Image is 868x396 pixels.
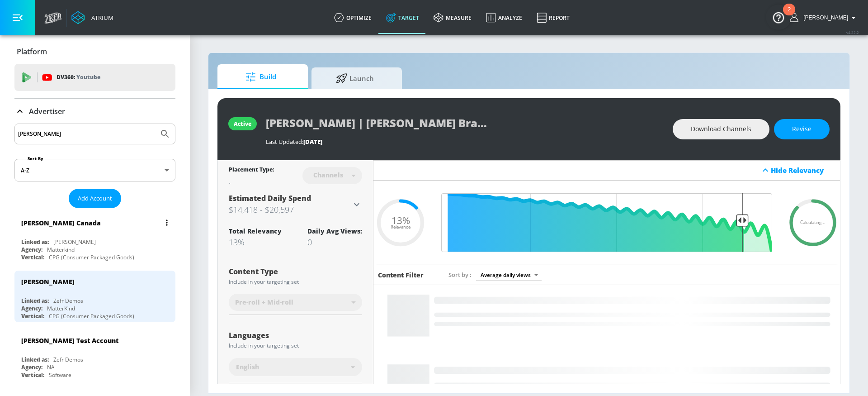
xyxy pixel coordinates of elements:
div: 13% [229,237,282,248]
label: Sort By [26,156,45,162]
div: Include in your targeting set [229,279,362,285]
span: Revise [792,124,811,135]
h3: $14,418 - $20,597 [229,203,351,216]
div: Vertical: [21,371,44,379]
button: Submit Search [155,124,175,144]
div: Content Type [229,268,362,275]
a: Target [379,1,426,34]
div: Platform [14,39,175,64]
div: Estimated Daily Spend$14,418 - $20,597 [229,193,362,216]
div: English [229,358,362,376]
span: v 4.22.2 [846,30,859,35]
span: Sort by [448,271,472,279]
div: [PERSON_NAME] [53,238,96,246]
div: Include in your targeting set [229,343,362,348]
div: 2 [788,10,791,21]
div: Software [49,371,71,379]
a: optimize [327,1,379,34]
div: [PERSON_NAME] Test AccountLinked as:Zefr DemosAgency:NAVertical:Software [14,329,175,381]
div: MatterKind [47,305,75,312]
div: CPG (Consumer Packaged Goods) [49,312,134,320]
input: Final Threshold [437,193,777,252]
div: Linked as: [21,297,49,305]
h6: Content Filter [378,271,424,279]
a: measure [426,1,479,34]
button: Download Channels [673,119,769,139]
div: NA [47,363,55,371]
p: DV360: [57,72,100,82]
div: Average daily views [476,269,542,281]
span: Download Channels [691,124,751,135]
p: Platform [17,47,47,57]
div: Channels [309,171,348,179]
span: 13% [392,215,410,225]
button: Revise [774,119,830,139]
span: Calculating... [800,220,826,225]
span: Estimated Daily Spend [229,193,311,203]
div: active [234,120,251,128]
p: Advertiser [29,106,65,116]
span: Launch [321,67,389,89]
div: [PERSON_NAME] CanadaLinked as:[PERSON_NAME]Agency:MatterkindVertical:CPG (Consumer Packaged Goods) [14,212,175,263]
div: A-Z [14,159,175,181]
span: [DATE] [303,138,322,146]
div: CPG (Consumer Packaged Goods) [49,253,134,261]
div: Agency: [21,305,42,312]
span: English [236,363,259,372]
span: login as: renata.fonseca@zefr.com [800,14,848,21]
div: [PERSON_NAME]Linked as:Zefr DemosAgency:MatterKindVertical:CPG (Consumer Packaged Goods) [14,271,175,322]
div: Advertiser [14,99,175,124]
div: Last Updated: [266,138,664,146]
div: [PERSON_NAME] Test Account [21,336,118,345]
div: Zefr Demos [53,297,83,305]
div: Languages [229,332,362,339]
div: Atrium [88,14,113,22]
span: Build [226,66,295,88]
div: Zefr Demos [53,356,83,363]
p: Youtube [76,72,100,82]
div: Vertical: [21,312,44,320]
div: Daily Avg Views: [307,227,362,235]
a: Analyze [479,1,529,34]
button: Open Resource Center, 2 new notifications [766,5,791,30]
div: Vertical: [21,253,44,261]
div: Agency: [21,363,42,371]
div: [PERSON_NAME] [21,277,75,286]
div: [PERSON_NAME] Canada [21,219,101,227]
a: Atrium [71,11,113,24]
span: Add Account [78,193,112,204]
div: Hide Relevancy [771,166,835,175]
button: [PERSON_NAME] [790,12,859,23]
input: Search by name [18,128,155,140]
a: Report [529,1,577,34]
div: Agency: [21,246,42,253]
div: Placement Type: [229,166,274,175]
button: Add Account [69,189,121,208]
div: Linked as: [21,238,49,246]
span: Pre-roll + Mid-roll [235,298,293,307]
div: Matterkind [47,246,75,253]
div: Total Relevancy [229,227,282,235]
div: Linked as: [21,356,49,363]
div: 0 [307,237,362,248]
span: Relevance [391,225,410,229]
div: Hide Relevancy [373,160,840,181]
div: DV360: Youtube [14,64,175,91]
